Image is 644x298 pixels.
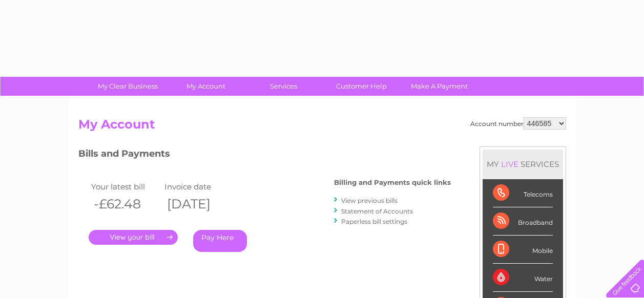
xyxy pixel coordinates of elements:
a: Customer Help [319,77,404,96]
h4: Billing and Payments quick links [334,179,451,186]
div: Water [493,264,553,292]
td: Your latest bill [89,180,162,194]
div: Telecoms [493,179,553,207]
h2: My Account [78,117,566,137]
a: . [89,230,178,245]
h3: Bills and Payments [78,146,451,164]
div: Account number [470,117,566,130]
div: Mobile [493,236,553,264]
a: My Account [163,77,248,96]
a: Services [241,77,326,96]
a: My Clear Business [86,77,170,96]
a: Pay Here [193,230,247,252]
td: Invoice date [162,180,236,194]
a: Statement of Accounts [341,207,413,215]
div: MY SERVICES [483,150,563,179]
div: Broadband [493,207,553,236]
a: Make A Payment [397,77,482,96]
div: LIVE [499,159,521,169]
a: Paperless bill settings [341,218,407,225]
a: View previous bills [341,197,398,204]
th: [DATE] [162,194,236,215]
th: -£62.48 [89,194,162,215]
